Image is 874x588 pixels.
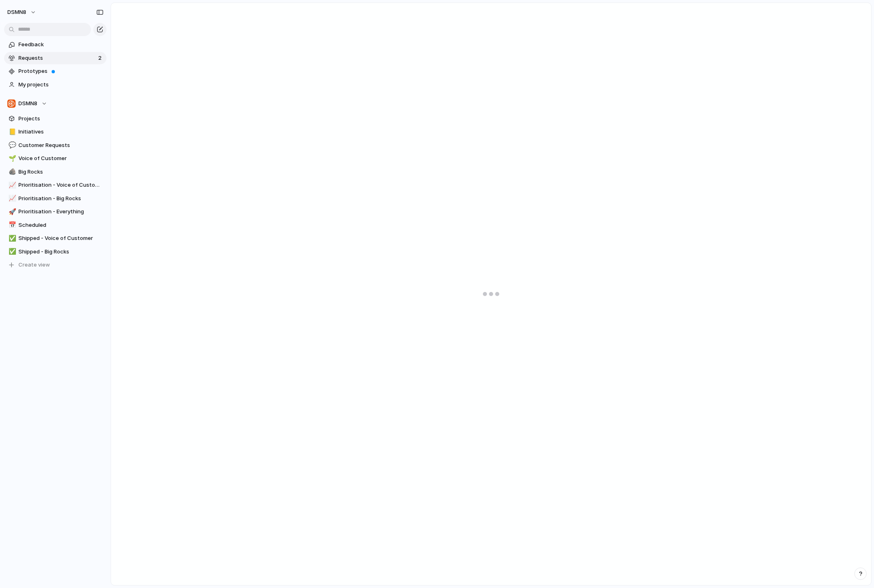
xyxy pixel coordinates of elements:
span: Prioritisation - Voice of Customer [18,181,104,189]
button: 🚀 [7,208,16,216]
span: Shipped - Big Rocks [18,248,104,256]
span: DSMN8 [7,8,26,16]
span: Prioritisation - Big Rocks [18,194,104,203]
button: 📅 [7,221,16,229]
div: 🪨 [9,167,14,176]
span: DSMN8 [18,100,37,108]
button: 📒 [7,128,16,136]
span: My projects [18,81,104,89]
a: 🚀Prioritisation - Everything [4,206,106,218]
a: 📈Prioritisation - Voice of Customer [4,179,106,191]
div: 📈 [9,181,14,190]
button: DSMN8 [4,6,41,19]
a: 🪨Big Rocks [4,166,106,178]
span: Big Rocks [18,168,104,176]
a: 💬Customer Requests [4,139,106,152]
span: Projects [18,115,104,123]
a: ✅Shipped - Voice of Customer [4,232,106,244]
span: Initiatives [18,128,104,136]
a: Feedback [4,38,106,51]
button: Create view [4,259,106,271]
button: 🌱 [7,154,16,163]
span: Voice of Customer [18,154,104,163]
button: 📈 [7,181,16,189]
span: Scheduled [18,221,104,229]
a: 📒Initiatives [4,126,106,138]
span: Create view [18,261,50,269]
div: ✅ [9,247,14,256]
div: 📒 [9,127,14,137]
div: 📅 [9,220,14,230]
button: 💬 [7,141,16,149]
div: 🚀 [9,207,14,217]
a: 📅Scheduled [4,219,106,231]
a: ✅Shipped - Big Rocks [4,246,106,258]
a: 🌱Voice of Customer [4,152,106,165]
a: Prototypes [4,65,106,77]
a: Projects [4,113,106,125]
span: Shipped - Voice of Customer [18,234,104,242]
button: ✅ [7,234,16,242]
div: 🌱 [9,154,14,163]
span: Customer Requests [18,141,104,149]
button: ✅ [7,248,16,256]
button: 🪨 [7,168,16,176]
a: Requests2 [4,52,106,64]
span: Feedback [18,41,104,49]
span: 2 [98,54,103,62]
button: 📈 [7,194,16,203]
span: Prioritisation - Everything [18,208,104,216]
a: My projects [4,79,106,91]
button: DSMN8 [4,97,106,110]
div: 💬 [9,140,14,150]
div: ✅ [9,234,14,243]
a: 📈Prioritisation - Big Rocks [4,192,106,205]
div: 📈 [9,194,14,203]
span: Prototypes [18,67,104,75]
span: Requests [18,54,96,62]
